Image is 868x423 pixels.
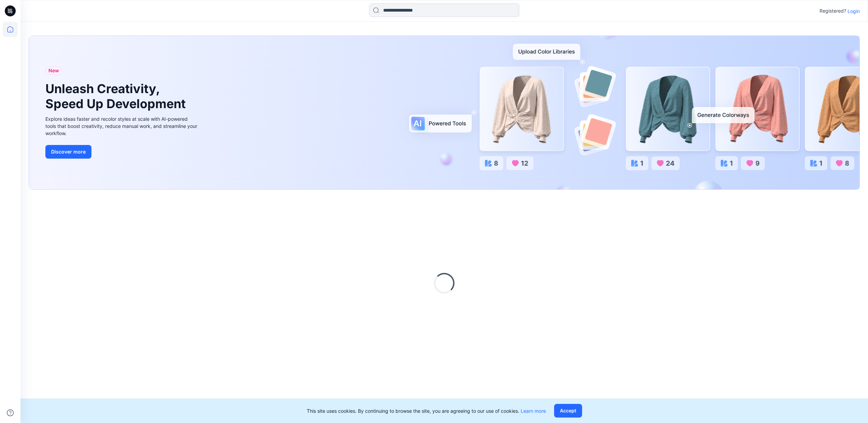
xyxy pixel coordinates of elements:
[45,145,199,159] a: Discover more
[820,7,846,15] p: Registered?
[48,67,59,75] span: New
[45,145,91,159] button: Discover more
[45,82,189,111] h1: Unleash Creativity, Speed Up Development
[848,8,860,15] p: Login
[45,115,199,137] div: Explore ideas faster and recolor styles at scale with AI-powered tools that boost creativity, red...
[554,404,582,418] button: Accept
[307,407,546,414] p: This site uses cookies. By continuing to browse the site, you are agreeing to our use of cookies.
[521,408,546,414] a: Learn more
